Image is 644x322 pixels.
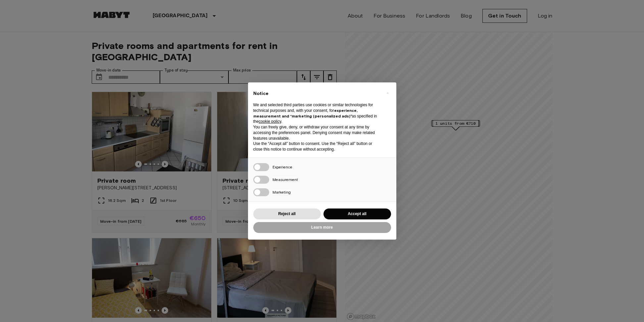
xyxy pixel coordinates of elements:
span: Marketing [272,190,291,195]
span: × [386,89,389,97]
p: Use the “Accept all” button to consent. Use the “Reject all” button or close this notice to conti... [253,141,380,152]
p: We and selected third parties use cookies or similar technologies for technical purposes and, wit... [253,102,380,124]
button: Learn more [253,222,391,233]
strong: experience, measurement and “marketing (personalized ads)” [253,108,358,118]
button: Accept all [323,208,391,219]
h2: Notice [253,90,380,97]
button: Close this notice [382,88,393,98]
button: Reject all [253,208,321,219]
span: Measurement [272,177,298,182]
p: You can freely give, deny, or withdraw your consent at any time by accessing the preferences pane... [253,124,380,141]
span: Experience [272,164,292,169]
a: cookie policy [259,119,281,124]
